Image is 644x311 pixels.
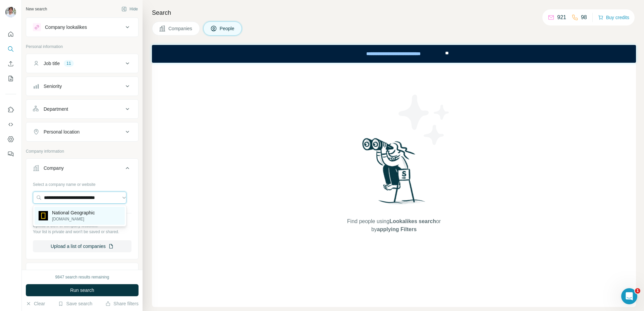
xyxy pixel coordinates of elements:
[70,287,94,294] span: Run search
[26,284,139,296] button: Run search
[168,25,193,32] span: Companies
[39,211,48,220] img: National Geographic
[44,165,64,171] div: Company
[635,288,640,294] span: 1
[5,148,16,160] button: Feedback
[26,148,139,154] p: Company information
[33,179,131,188] div: Select a company name or website
[26,44,139,50] p: Personal information
[26,264,138,280] button: Industry
[5,7,16,17] img: Avatar
[26,19,138,35] button: Company lookalikes
[621,288,637,304] iframe: Intercom live chat
[44,128,79,135] div: Personal location
[152,45,636,63] iframe: Banner
[5,28,16,40] button: Quick start
[33,229,131,235] p: Your list is private and won't be saved or shared.
[581,13,587,21] p: 98
[5,118,16,131] button: Use Surfe API
[389,218,436,224] span: Lookalikes search
[26,124,138,140] button: Personal location
[45,24,87,31] div: Company lookalikes
[44,106,68,112] div: Department
[58,300,92,307] button: Save search
[26,160,138,179] button: Company
[26,6,47,12] div: New search
[44,60,60,67] div: Job title
[5,133,16,145] button: Dashboard
[359,136,429,211] img: Surfe Illustration - Woman searching with binoculars
[52,209,95,216] p: National Geographic
[220,25,235,32] span: People
[152,8,636,17] h4: Search
[117,4,143,14] button: Hide
[64,60,73,66] div: 11
[44,83,62,90] div: Seniority
[5,72,16,85] button: My lists
[26,300,45,307] button: Clear
[44,269,60,276] div: Industry
[26,101,138,117] button: Department
[5,43,16,55] button: Search
[55,274,109,280] div: 9847 search results remaining
[105,300,139,307] button: Share filters
[557,13,566,21] p: 921
[5,104,16,116] button: Use Surfe on LinkedIn
[394,90,454,150] img: Surfe Illustration - Stars
[26,78,138,94] button: Seniority
[5,58,16,70] button: Enrich CSV
[52,216,95,222] p: [DOMAIN_NAME]
[26,55,138,71] button: Job title11
[340,217,447,234] span: Find people using or by
[377,226,417,232] span: applying Filters
[33,240,131,252] button: Upload a list of companies
[598,13,629,22] button: Buy credits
